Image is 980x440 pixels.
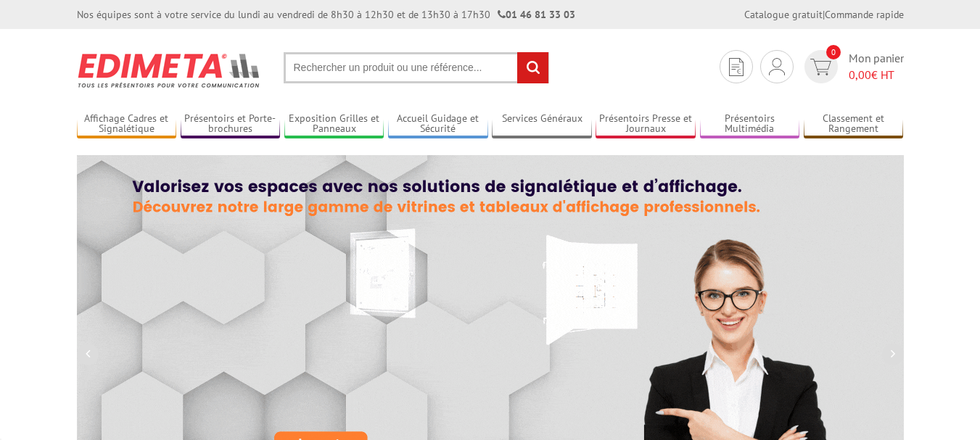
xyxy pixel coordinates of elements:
img: devis rapide [810,59,831,75]
img: Présentoir, panneau, stand - Edimeta - PLV, affichage, mobilier bureau, entreprise [77,43,262,97]
img: devis rapide [769,58,785,75]
img: devis rapide [729,58,744,76]
a: Services Généraux [492,112,592,136]
input: Rechercher un produit ou une référence... [284,52,549,83]
a: Commande rapide [825,8,904,21]
a: Présentoirs Multimédia [700,112,800,136]
input: rechercher [517,52,548,83]
span: Mon panier [849,50,904,83]
div: Nos équipes sont à votre service du lundi au vendredi de 8h30 à 12h30 et de 13h30 à 17h30 [77,7,575,22]
a: Présentoirs et Porte-brochures [181,112,281,136]
span: 0 [826,45,841,59]
a: Présentoirs Presse et Journaux [596,112,696,136]
a: Classement et Rangement [804,112,904,136]
div: | [744,7,904,22]
a: Accueil Guidage et Sécurité [388,112,488,136]
strong: 01 46 81 33 03 [498,8,575,21]
a: Catalogue gratuit [744,8,823,21]
a: Affichage Cadres et Signalétique [77,112,177,136]
a: Exposition Grilles et Panneaux [284,112,384,136]
a: devis rapide 0 Mon panier 0,00€ HT [801,50,904,83]
span: 0,00 [849,67,871,82]
span: € HT [849,67,904,83]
